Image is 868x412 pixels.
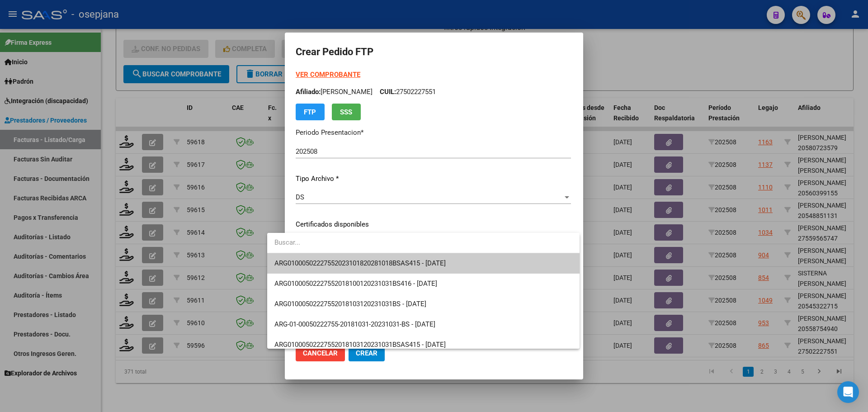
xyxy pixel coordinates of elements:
span: ARG01000502227552018103120231031BS - [DATE] [274,300,426,308]
span: ARG01000502227552023101820281018BSAS415 - [DATE] [274,259,446,267]
span: ARG-01-00050222755-20181031-20231031-BS - [DATE] [274,320,435,328]
div: Open Intercom Messenger [837,381,859,403]
input: dropdown search [267,232,580,253]
span: ARG01000502227552018100120231031BS416 - [DATE] [274,279,437,288]
span: ARG01000502227552018103120231031BSAS415 - [DATE] [274,341,446,349]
